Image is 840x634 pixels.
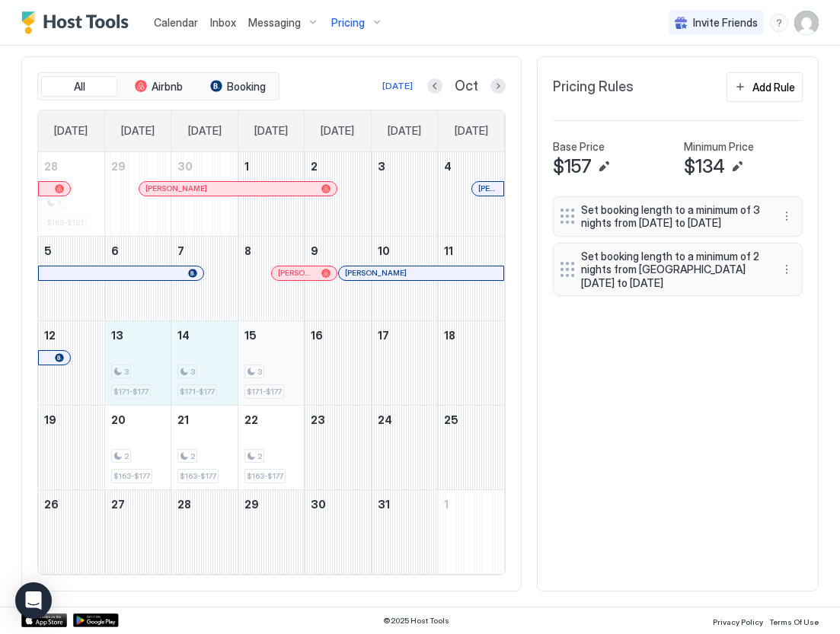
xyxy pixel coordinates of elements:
span: 3 [378,160,385,173]
span: Airbnb [152,80,183,94]
td: October 6, 2025 [104,236,171,320]
span: [PERSON_NAME] [PERSON_NAME] [478,183,497,193]
span: 17 [378,329,389,342]
span: 28 [44,160,58,173]
td: October 25, 2025 [438,405,504,489]
td: October 16, 2025 [305,320,371,405]
span: 29 [111,160,126,173]
a: October 15, 2025 [238,321,304,349]
span: Set booking length to a minimum of 3 nights from [DATE] to [DATE] [581,203,762,230]
span: 2 [311,160,318,173]
span: [PERSON_NAME] [145,183,207,193]
button: More options [778,260,796,279]
span: $171-$177 [113,387,149,397]
td: September 28, 2025 [38,152,104,237]
td: October 9, 2025 [305,236,371,320]
span: [PERSON_NAME] [345,268,407,278]
span: 1 [244,160,249,173]
button: Next month [490,78,506,94]
a: October 26, 2025 [38,490,104,518]
button: Booking [200,76,276,97]
td: October 7, 2025 [171,236,238,320]
span: 25 [444,413,458,426]
a: October 24, 2025 [372,406,437,434]
a: Google Play Store [73,613,119,627]
a: Saturday [439,110,503,151]
a: October 16, 2025 [305,321,370,349]
td: October 28, 2025 [171,489,238,574]
a: Terms Of Use [769,613,819,629]
span: 20 [111,413,126,426]
a: October 18, 2025 [438,321,504,349]
td: October 24, 2025 [371,405,437,489]
a: October 3, 2025 [372,152,437,180]
span: $163-$177 [113,471,150,481]
span: 23 [311,413,325,426]
span: 10 [378,244,390,257]
button: Add Rule [727,72,803,102]
button: Previous month [427,78,442,94]
a: October 27, 2025 [105,490,171,518]
span: 29 [244,498,259,511]
a: October 6, 2025 [105,237,171,265]
td: October 17, 2025 [371,320,437,405]
a: October 11, 2025 [438,237,504,265]
a: October 23, 2025 [305,406,370,434]
a: October 1, 2025 [238,152,304,180]
span: 26 [44,498,59,511]
td: October 19, 2025 [38,405,104,489]
button: Edit [728,158,746,176]
span: $163-$177 [247,471,283,481]
button: All [41,76,117,97]
span: [DATE] [388,124,421,138]
a: October 28, 2025 [171,490,237,518]
a: October 10, 2025 [372,237,437,265]
span: Minimum Price [684,140,754,154]
span: Calendar [154,16,198,29]
span: 18 [444,329,455,342]
div: [PERSON_NAME] [145,183,331,193]
div: Host Tools Logo [21,11,136,34]
span: 5 [44,244,52,257]
a: October 30, 2025 [305,490,370,518]
span: 27 [111,498,125,511]
span: Terms Of Use [769,617,819,626]
a: October 19, 2025 [38,406,104,434]
td: October 26, 2025 [38,489,104,574]
span: Messaging [248,16,301,30]
td: September 29, 2025 [104,152,171,237]
a: November 1, 2025 [438,490,504,518]
a: October 12, 2025 [38,321,104,349]
span: 4 [444,160,452,173]
span: 2 [124,451,129,461]
td: October 10, 2025 [371,236,437,320]
div: menu [770,14,788,32]
div: User profile [794,11,819,35]
a: October 20, 2025 [105,406,171,434]
span: 15 [244,329,257,342]
span: Invite Friends [693,16,758,30]
a: October 5, 2025 [38,237,104,265]
td: October 23, 2025 [305,405,371,489]
a: October 31, 2025 [372,490,437,518]
span: 19 [44,413,56,426]
div: [PERSON_NAME] [345,268,497,278]
span: Privacy Policy [713,617,763,626]
a: October 8, 2025 [238,237,304,265]
span: 13 [111,329,123,342]
span: 30 [177,160,193,173]
a: Sunday [39,110,103,151]
span: [DATE] [54,124,88,138]
button: Edit [595,158,613,176]
span: 12 [44,329,56,342]
span: 8 [244,244,251,257]
span: 24 [378,413,392,426]
span: [DATE] [321,124,354,138]
a: October 4, 2025 [438,152,504,180]
span: [DATE] [188,124,222,138]
td: October 31, 2025 [371,489,437,574]
td: October 5, 2025 [38,236,104,320]
span: [PERSON_NAME] [278,268,315,278]
a: Monday [106,110,170,151]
